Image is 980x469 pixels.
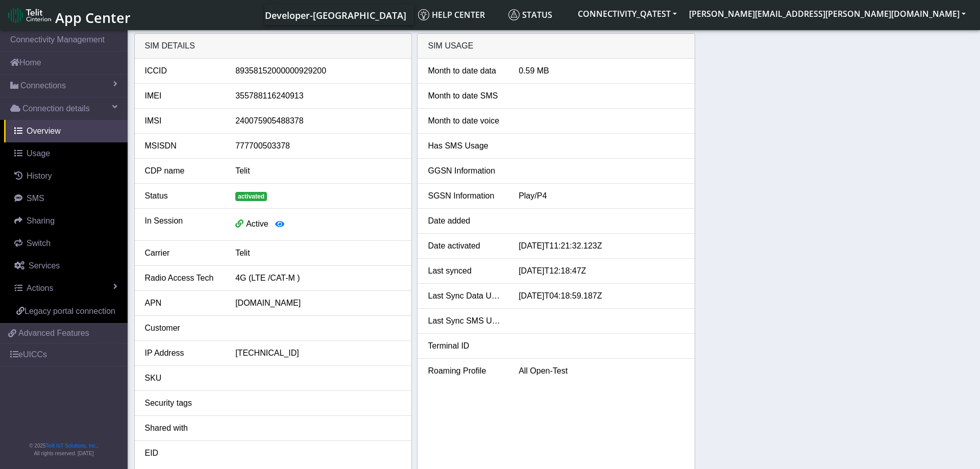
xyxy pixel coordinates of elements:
[228,165,409,177] div: Telit
[420,315,511,327] div: Last Sync SMS Usage
[420,115,511,127] div: Month to date voice
[265,9,406,21] span: Developer-[GEOGRAPHIC_DATA]
[572,5,683,23] button: CONNECTIVITY_QATEST
[137,447,228,459] div: EID
[27,194,44,203] span: SMS
[511,265,692,277] div: [DATE]T12:18:47Z
[18,327,89,339] span: Advanced Features
[264,5,406,25] a: Your current platform instance
[27,127,61,135] span: Overview
[137,215,228,234] div: In Session
[135,34,412,59] div: SIM details
[420,365,511,377] div: Roaming Profile
[4,120,128,142] a: Overview
[420,340,511,352] div: Terminal ID
[268,215,291,234] button: View session details
[235,192,267,201] span: activated
[683,5,972,23] button: [PERSON_NAME][EMAIL_ADDRESS][PERSON_NAME][DOMAIN_NAME]
[228,90,409,102] div: 355788116240913
[4,187,128,210] a: SMS
[228,140,409,152] div: 777700503378
[4,165,128,187] a: History
[8,4,129,26] a: App Center
[511,65,692,77] div: 0.59 MB
[8,7,51,23] img: logo-telit-cinterion-gw-new.png
[508,9,520,20] img: status.svg
[420,65,511,77] div: Month to date data
[137,140,228,152] div: MSISDN
[137,65,228,77] div: ICCID
[508,9,552,20] span: Status
[137,115,228,127] div: IMSI
[27,171,52,180] span: History
[228,272,409,284] div: 4G (LTE /CAT-M )
[4,255,128,277] a: Services
[414,5,504,25] a: Help center
[137,90,228,102] div: IMEI
[137,272,228,284] div: Radio Access Tech
[4,210,128,232] a: Sharing
[420,140,511,152] div: Has SMS Usage
[511,365,692,377] div: All Open-Test
[137,297,228,309] div: APN
[137,422,228,434] div: Shared with
[29,261,60,270] span: Services
[137,372,228,384] div: SKU
[20,80,66,92] span: Connections
[4,232,128,255] a: Switch
[420,240,511,252] div: Date activated
[246,219,268,228] span: Active
[137,322,228,334] div: Customer
[137,347,228,359] div: IP Address
[228,297,409,309] div: [DOMAIN_NAME]
[24,307,115,315] span: Legacy portal connection
[228,65,409,77] div: 89358152000000929200
[228,247,409,259] div: Telit
[228,347,409,359] div: [TECHNICAL_ID]
[228,115,409,127] div: 240075905488378
[27,239,51,248] span: Switch
[27,284,53,292] span: Actions
[137,247,228,259] div: Carrier
[4,142,128,165] a: Usage
[418,9,429,20] img: knowledge.svg
[504,5,572,25] a: Status
[511,190,692,202] div: Play/P4
[420,215,511,227] div: Date added
[55,8,131,27] span: App Center
[4,277,128,300] a: Actions
[420,290,511,302] div: Last Sync Data Usage
[46,443,97,449] a: Telit IoT Solutions, Inc.
[27,149,50,158] span: Usage
[137,190,228,202] div: Status
[420,190,511,202] div: SGSN Information
[511,290,692,302] div: [DATE]T04:18:59.187Z
[420,165,511,177] div: GGSN Information
[418,34,695,59] div: SIM Usage
[420,265,511,277] div: Last synced
[420,90,511,102] div: Month to date SMS
[27,216,55,225] span: Sharing
[137,165,228,177] div: CDP name
[137,397,228,409] div: Security tags
[511,240,692,252] div: [DATE]T11:21:32.123Z
[22,103,90,115] span: Connection details
[418,9,485,20] span: Help center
